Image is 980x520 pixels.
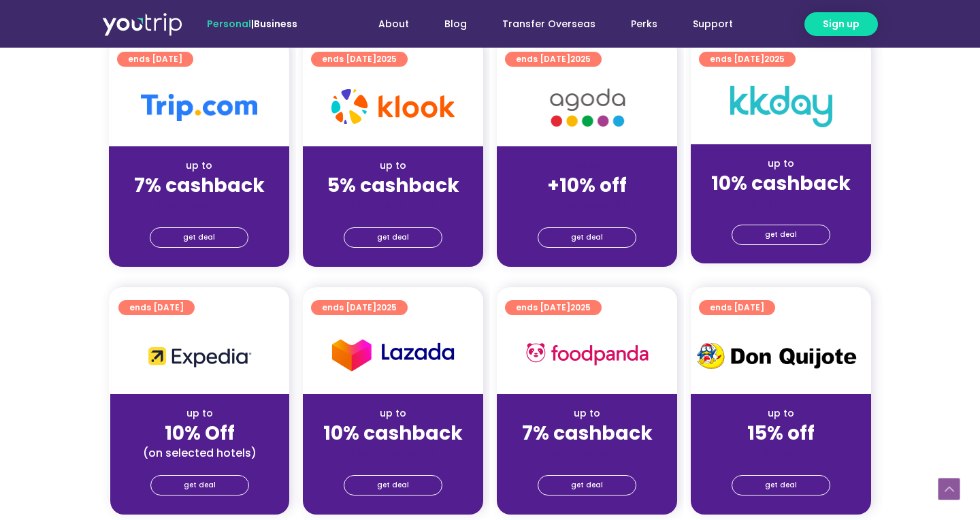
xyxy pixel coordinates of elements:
a: ends [DATE]2025 [505,300,602,315]
div: up to [314,406,472,421]
a: ends [DATE] [699,300,775,315]
span: | [207,17,297,31]
a: ends [DATE] [117,52,193,67]
a: Perks [613,12,675,37]
a: ends [DATE]2025 [699,52,796,67]
a: get deal [732,225,830,245]
a: Business [254,17,297,31]
span: get deal [765,225,797,244]
div: up to [314,159,472,173]
span: get deal [765,476,797,495]
div: (for stays only) [702,446,860,460]
a: About [361,12,427,37]
a: Blog [427,12,485,37]
strong: 10% cashback [711,170,851,197]
strong: 7% cashback [522,420,653,446]
a: Support [675,12,751,37]
div: (for stays only) [120,198,278,212]
span: get deal [184,476,216,495]
span: ends [DATE] [710,300,764,315]
span: get deal [571,228,603,247]
span: get deal [571,476,603,495]
a: ends [DATE] [118,300,195,315]
a: Transfer Overseas [485,12,613,37]
strong: 7% cashback [134,172,265,199]
a: ends [DATE]2025 [311,300,408,315]
div: (on selected hotels) [121,446,278,460]
a: get deal [732,475,830,495]
span: ends [DATE] [516,52,591,67]
div: up to [120,159,278,173]
a: get deal [538,227,636,248]
a: Sign up [804,12,878,36]
span: get deal [377,228,409,247]
span: Personal [207,17,251,31]
span: up to [574,159,600,172]
span: ends [DATE] [129,300,184,315]
span: 2025 [764,53,785,65]
div: (for stays only) [702,196,860,210]
span: 2025 [376,53,397,65]
span: ends [DATE] [128,52,182,67]
span: get deal [183,228,215,247]
a: get deal [150,475,249,495]
div: up to [702,406,860,421]
span: 2025 [570,53,591,65]
span: get deal [377,476,409,495]
a: ends [DATE]2025 [311,52,408,67]
div: (for stays only) [314,198,472,212]
div: up to [508,406,666,421]
span: ends [DATE] [516,300,591,315]
strong: +10% off [547,172,627,199]
nav: Menu [334,12,751,37]
a: get deal [150,227,248,248]
a: ends [DATE]2025 [505,52,602,67]
span: 2025 [376,302,397,313]
a: get deal [538,475,636,495]
a: get deal [344,227,442,248]
strong: 5% cashback [327,172,459,199]
div: (for stays only) [508,446,666,460]
div: (for stays only) [314,446,472,460]
div: up to [121,406,278,421]
strong: 10% cashback [323,420,463,446]
span: ends [DATE] [322,52,397,67]
div: (for stays only) [508,198,666,212]
span: 2025 [570,302,591,313]
span: ends [DATE] [710,52,785,67]
a: get deal [344,475,442,495]
div: up to [702,157,860,171]
strong: 15% off [747,420,815,446]
strong: 10% Off [165,420,235,446]
span: Sign up [823,17,860,31]
span: ends [DATE] [322,300,397,315]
